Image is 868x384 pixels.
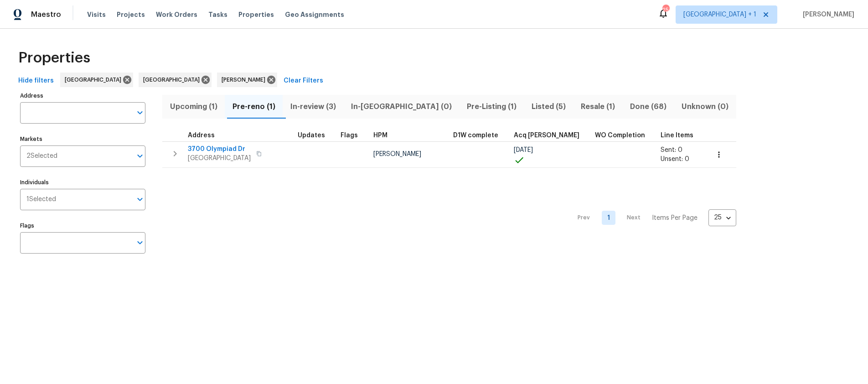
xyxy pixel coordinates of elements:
[20,223,145,228] label: Flags
[143,75,203,84] span: [GEOGRAPHIC_DATA]
[373,151,421,157] span: [PERSON_NAME]
[139,73,212,87] div: [GEOGRAPHIC_DATA]
[134,106,146,119] button: Open
[26,196,56,203] span: 1 Selected
[514,132,579,139] span: Acq [PERSON_NAME]
[530,100,568,113] span: Listed (5)
[284,75,323,87] span: Clear Filters
[579,100,617,113] span: Resale (1)
[349,100,454,113] span: In-[GEOGRAPHIC_DATA] (0)
[15,73,57,89] button: Hide filters
[188,145,251,154] span: 3700 Olympiad Dr
[569,173,736,263] nav: Pagination Navigation
[661,156,689,162] span: Unsent: 0
[602,211,615,225] a: Goto page 1
[208,11,227,18] span: Tasks
[26,152,57,160] span: 2 Selected
[799,10,854,19] span: [PERSON_NAME]
[20,93,145,99] label: Address
[188,154,251,163] span: [GEOGRAPHIC_DATA]
[188,132,215,139] span: Address
[465,100,518,113] span: Pre-Listing (1)
[652,213,697,223] p: Items Per Page
[222,75,269,84] span: [PERSON_NAME]
[20,136,145,142] label: Markets
[683,10,756,19] span: [GEOGRAPHIC_DATA] + 1
[298,132,325,139] span: Updates
[134,193,146,206] button: Open
[65,75,125,84] span: [GEOGRAPHIC_DATA]
[514,147,533,153] span: [DATE]
[18,75,54,87] span: Hide filters
[595,132,645,139] span: WO Completion
[31,10,61,19] span: Maestro
[60,73,133,87] div: [GEOGRAPHIC_DATA]
[628,100,669,113] span: Done (68)
[20,180,145,185] label: Individuals
[280,73,327,89] button: Clear Filters
[156,10,197,19] span: Work Orders
[341,132,358,139] span: Flags
[217,73,277,87] div: [PERSON_NAME]
[288,100,338,113] span: In-review (3)
[18,53,90,62] span: Properties
[708,206,736,229] div: 25
[87,10,106,19] span: Visits
[230,100,277,113] span: Pre-reno (1)
[134,236,146,249] button: Open
[453,132,498,139] span: D1W complete
[661,132,693,139] span: Line Items
[661,147,682,153] span: Sent: 0
[285,10,344,19] span: Geo Assignments
[680,100,731,113] span: Unknown (0)
[134,150,146,162] button: Open
[373,132,387,139] span: HPM
[662,5,669,15] div: 25
[168,100,219,113] span: Upcoming (1)
[238,10,274,19] span: Properties
[117,10,145,19] span: Projects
